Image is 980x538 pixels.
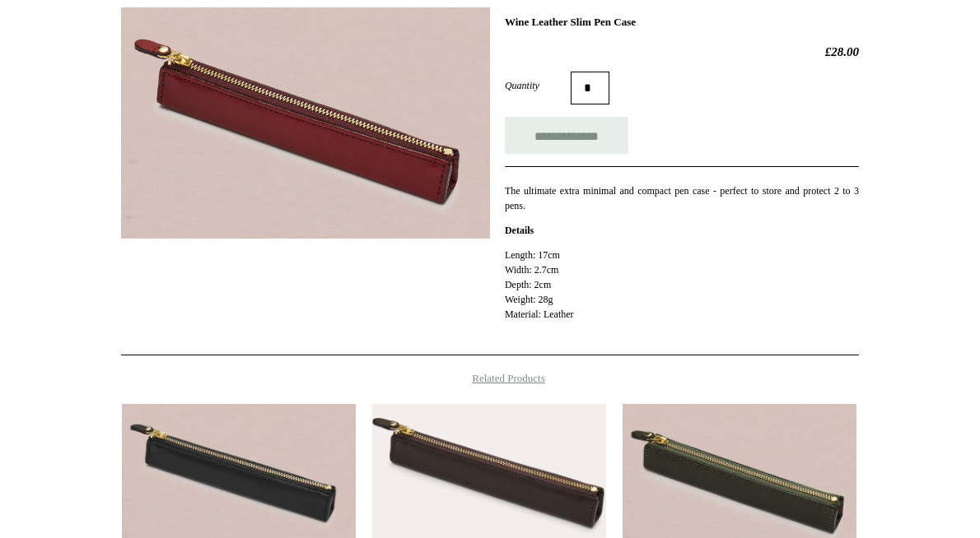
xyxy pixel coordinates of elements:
span: The ultimate extra minimal and compact pen case - perfect to store and protect 2 to 3 pens. [505,185,859,211]
h4: Related Products [78,372,902,385]
h2: £28.00 [505,44,859,59]
h1: Wine Leather Slim Pen Case [505,16,859,29]
img: Wine Leather Slim Pen Case [121,7,490,239]
label: Quantity [505,78,571,93]
strong: Details [505,225,534,236]
p: Length: 17cm Width: 2.7cm Depth: 2cm Weight: 28g Material: Leather [505,248,859,336]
